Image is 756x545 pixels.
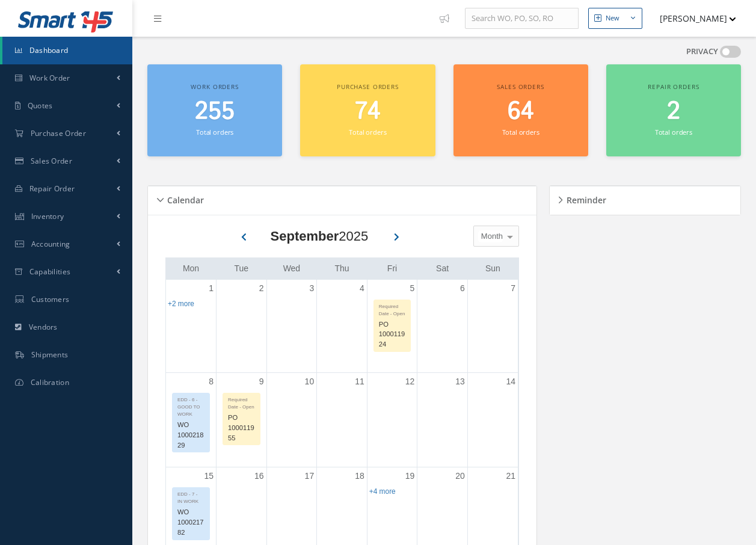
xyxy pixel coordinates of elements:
[503,467,518,485] a: September 21, 2025
[385,261,399,276] a: Friday
[29,73,70,83] span: Work Order
[29,322,58,332] span: Vendors
[217,372,267,467] td: September 9, 2025
[29,183,75,194] span: Repair Order
[28,100,53,111] span: Quotes
[434,261,451,276] a: Saturday
[232,261,251,276] a: Tuesday
[367,280,417,373] td: September 5, 2025
[223,411,260,445] div: PO 100011955
[31,294,70,304] span: Customers
[29,266,71,277] span: Capabilities
[465,8,579,29] input: Search WO, PO, SO, RO
[655,128,692,137] small: Total orders
[355,94,381,129] span: 74
[667,94,680,129] span: 2
[31,239,70,249] span: Accounting
[303,467,317,485] a: September 17, 2025
[271,226,369,246] div: 2025
[502,128,539,137] small: Total orders
[317,280,367,373] td: September 4, 2025
[497,82,544,91] span: Sales orders
[31,156,72,166] span: Sales Order
[180,261,201,276] a: Monday
[266,372,317,467] td: September 10, 2025
[168,300,194,308] a: Show 2 more events
[453,64,588,156] a: Sales orders 64 Total orders
[317,372,367,467] td: September 11, 2025
[257,280,266,297] a: September 2, 2025
[223,393,260,411] div: Required Date - Open
[458,280,467,297] a: September 6, 2025
[337,82,399,91] span: Purchase orders
[408,280,417,297] a: September 5, 2025
[303,373,317,390] a: September 10, 2025
[563,191,606,206] h5: Reminder
[191,82,238,91] span: Work orders
[483,261,503,276] a: Sunday
[2,37,132,64] a: Dashboard
[467,372,518,467] td: September 14, 2025
[196,128,233,137] small: Total orders
[352,373,367,390] a: September 11, 2025
[374,300,411,318] div: Required Date - Open
[173,505,209,539] div: WO 100021782
[606,13,619,23] div: New
[332,261,351,276] a: Thursday
[173,488,209,505] div: EDD - 7 - IN WORK
[357,280,367,297] a: September 4, 2025
[352,467,367,485] a: September 18, 2025
[31,211,64,221] span: Inventory
[453,467,467,485] a: September 20, 2025
[307,280,316,297] a: September 3, 2025
[300,64,435,156] a: Purchase orders 74 Total orders
[417,372,468,467] td: September 13, 2025
[201,467,216,485] a: September 15, 2025
[31,349,69,360] span: Shipments
[147,64,282,156] a: Work orders 255 Total orders
[369,487,396,496] a: Show 4 more events
[166,372,217,467] td: September 8, 2025
[403,467,417,485] a: September 19, 2025
[648,82,699,91] span: Repair orders
[31,128,86,138] span: Purchase Order
[195,94,235,129] span: 255
[217,280,267,373] td: September 2, 2025
[166,280,217,373] td: September 1, 2025
[648,7,736,30] button: [PERSON_NAME]
[403,373,417,390] a: September 12, 2025
[266,280,317,373] td: September 3, 2025
[503,373,518,390] a: September 14, 2025
[164,191,204,206] h5: Calendar
[606,64,741,156] a: Repair orders 2 Total orders
[417,280,468,373] td: September 6, 2025
[367,372,417,467] td: September 12, 2025
[349,128,386,137] small: Total orders
[478,230,503,242] span: Month
[173,418,209,452] div: WO 100021829
[686,46,718,58] label: PRIVACY
[29,45,69,55] span: Dashboard
[467,280,518,373] td: September 7, 2025
[588,8,642,29] button: New
[374,318,411,351] div: PO 100011924
[257,373,266,390] a: September 9, 2025
[271,229,339,244] b: September
[173,393,209,418] div: EDD - 6 - GOOD TO WORK
[206,280,216,297] a: September 1, 2025
[252,467,266,485] a: September 16, 2025
[31,377,69,387] span: Calibration
[206,373,216,390] a: September 8, 2025
[508,94,534,129] span: 64
[281,261,303,276] a: Wednesday
[508,280,518,297] a: September 7, 2025
[453,373,467,390] a: September 13, 2025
